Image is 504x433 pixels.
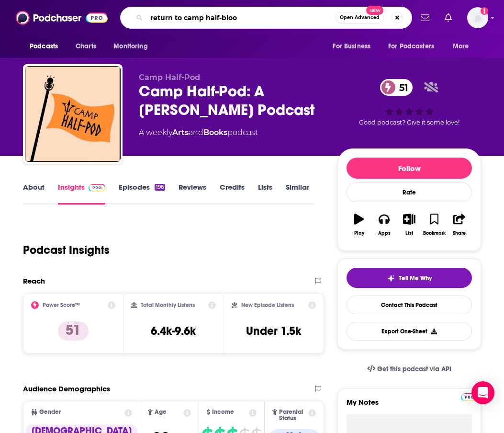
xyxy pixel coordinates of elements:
[113,40,147,53] span: Monitoring
[58,182,105,205] a: InsightsPodchaser Pro
[366,6,383,15] span: New
[390,79,413,96] span: 51
[377,365,451,373] span: Get this podcast via API
[69,37,102,56] a: Charts
[388,40,434,53] span: For Podcasters
[189,128,203,137] span: and
[399,274,432,282] span: Tell Me Why
[155,184,165,191] div: 196
[340,15,380,20] span: Open Advanced
[423,230,446,236] div: Bookmark
[141,302,195,308] h2: Total Monthly Listens
[337,73,481,132] div: 51Good podcast? Give it some love!
[246,324,301,338] h3: Under 1.5k
[453,230,466,236] div: Share
[279,409,306,422] span: Parental Status
[422,207,447,242] button: Bookmark
[336,12,384,23] button: Open AdvancedNew
[378,230,391,236] div: Apps
[30,40,58,53] span: Podcasts
[23,37,70,56] button: open menu
[347,182,472,202] div: Rate
[382,37,448,56] button: open menu
[380,79,413,96] a: 51
[286,182,309,205] a: Similar
[212,409,234,415] span: Income
[461,393,478,401] img: Podchaser Pro
[359,119,459,126] span: Good podcast? Give it some love!
[441,10,456,26] a: Show notifications dropdown
[139,127,258,138] div: A weekly podcast
[146,10,336,25] input: Search podcasts, credits, & more...
[347,268,472,288] button: tell me why sparkleTell Me Why
[16,9,108,27] img: Podchaser - Follow, Share and Rate Podcasts
[467,7,488,28] button: Show profile menu
[241,302,294,308] h2: New Episode Listens
[417,10,433,26] a: Show notifications dropdown
[76,40,96,53] span: Charts
[354,230,364,236] div: Play
[347,158,472,179] button: Follow
[25,66,121,162] img: Camp Half-Pod: A Percy Jackson Podcast
[39,409,61,415] span: Gender
[107,37,160,56] button: open menu
[120,7,412,29] div: Search podcasts, credits, & more...
[447,207,472,242] button: Share
[467,7,488,28] img: User Profile
[347,296,472,314] a: Contact This Podcast
[359,357,459,381] a: Get this podcast via API
[172,128,189,137] a: Arts
[446,37,481,56] button: open menu
[89,184,105,192] img: Podchaser Pro
[23,243,110,257] h1: Podcast Insights
[151,324,196,338] h3: 6.4k-9.6k
[397,207,422,242] button: List
[43,302,80,308] h2: Power Score™
[333,40,370,53] span: For Business
[326,37,382,56] button: open menu
[347,398,472,414] label: My Notes
[387,274,395,282] img: tell me why sparkle
[58,321,89,341] p: 51
[23,182,45,205] a: About
[371,207,396,242] button: Apps
[139,73,200,82] span: Camp Half-Pod
[179,182,206,205] a: Reviews
[453,40,469,53] span: More
[347,322,472,341] button: Export One-Sheet
[23,276,45,285] h2: Reach
[155,409,167,415] span: Age
[467,7,488,28] span: Logged in as jennevievef
[203,128,227,137] a: Books
[258,182,272,205] a: Lists
[481,7,488,15] svg: Add a profile image
[461,392,478,401] a: Pro website
[119,182,165,205] a: Episodes196
[220,182,245,205] a: Credits
[471,381,494,404] div: Open Intercom Messenger
[347,207,371,242] button: Play
[23,384,110,393] h2: Audience Demographics
[405,230,413,236] div: List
